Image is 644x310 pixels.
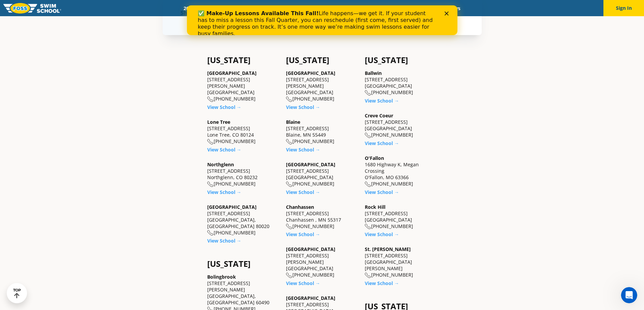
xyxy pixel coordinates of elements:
[365,55,437,65] h4: [US_STATE]
[207,55,279,65] h4: [US_STATE]
[286,161,358,187] div: [STREET_ADDRESS] [GEOGRAPHIC_DATA] [PHONE_NUMBER]
[207,119,230,125] a: Lone Tree
[187,5,457,35] iframe: Intercom live chat banner
[207,237,241,244] a: View School →
[258,6,264,10] div: Close
[365,90,371,96] img: location-phone-o-icon.svg
[11,5,249,32] div: Life happens—we get it. If your student has to miss a lesson this Fall Quarter, you can reschedul...
[178,5,220,11] a: 2025 Calendar
[207,161,279,187] div: [STREET_ADDRESS] Northglenn, CO 80232 [PHONE_NUMBER]
[207,70,257,76] a: [GEOGRAPHIC_DATA]
[438,5,466,11] a: Careers
[286,146,320,153] a: View School →
[286,246,335,252] a: [GEOGRAPHIC_DATA]
[365,273,371,278] img: location-phone-o-icon.svg
[207,189,241,195] a: View School →
[286,189,320,195] a: View School →
[365,155,437,187] div: 1680 Highway K, Megan Crossing O'Fallon, MO 63366 [PHONE_NUMBER]
[365,280,399,286] a: View School →
[207,96,214,102] img: location-phone-o-icon.svg
[286,55,358,65] h4: [US_STATE]
[220,5,248,11] a: Schools
[207,119,279,145] div: [STREET_ADDRESS] Lone Tree, CO 80124 [PHONE_NUMBER]
[207,70,279,102] div: [STREET_ADDRESS][PERSON_NAME] [GEOGRAPHIC_DATA] [PHONE_NUMBER]
[286,295,335,301] a: [GEOGRAPHIC_DATA]
[365,181,371,187] img: location-phone-o-icon.svg
[207,104,241,110] a: View School →
[365,189,399,195] a: View School →
[286,273,292,278] img: location-phone-o-icon.svg
[286,119,300,125] a: Blaine
[286,246,358,278] div: [STREET_ADDRESS][PERSON_NAME] [GEOGRAPHIC_DATA] [PHONE_NUMBER]
[207,204,279,236] div: [STREET_ADDRESS] [GEOGRAPHIC_DATA], [GEOGRAPHIC_DATA] 80020 [PHONE_NUMBER]
[365,246,411,252] a: St. [PERSON_NAME]
[308,5,345,11] a: About FOSS
[286,181,292,187] img: location-phone-o-icon.svg
[176,9,236,24] div: Show me Foss Swim Schools near:
[207,139,214,145] img: location-phone-o-icon.svg
[621,287,637,303] iframe: Intercom live chat
[11,5,132,11] b: ✅ Make-Up Lessons Available This Fall!
[286,161,335,168] a: [GEOGRAPHIC_DATA]
[286,70,358,102] div: [STREET_ADDRESS][PERSON_NAME] [GEOGRAPHIC_DATA] [PHONE_NUMBER]
[286,231,320,237] a: View School →
[365,224,371,229] img: location-phone-o-icon.svg
[286,280,320,286] a: View School →
[207,204,257,210] a: [GEOGRAPHIC_DATA]
[207,146,241,153] a: View School →
[286,139,292,145] img: location-phone-o-icon.svg
[3,3,61,13] img: FOSS Swim School Logo
[365,140,399,146] a: View School →
[13,288,21,299] div: TOP
[207,161,234,168] a: Northglenn
[365,246,437,278] div: [STREET_ADDRESS] [GEOGRAPHIC_DATA][PERSON_NAME] [PHONE_NUMBER]
[286,204,314,210] a: Chanhassen
[365,97,399,104] a: View School →
[365,133,371,138] img: location-phone-o-icon.svg
[365,204,437,230] div: [STREET_ADDRESS] [GEOGRAPHIC_DATA] [PHONE_NUMBER]
[286,96,292,102] img: location-phone-o-icon.svg
[286,104,320,110] a: View School →
[365,112,393,119] a: Creve Coeur
[286,70,335,76] a: [GEOGRAPHIC_DATA]
[365,231,399,237] a: View School →
[365,70,382,76] a: Ballwin
[365,112,437,138] div: [STREET_ADDRESS] [GEOGRAPHIC_DATA] [PHONE_NUMBER]
[207,181,214,187] img: location-phone-o-icon.svg
[286,204,358,230] div: [STREET_ADDRESS] Chanhassen , MN 55317 [PHONE_NUMBER]
[345,5,417,11] a: Swim Like [PERSON_NAME]
[286,224,292,229] img: location-phone-o-icon.svg
[365,155,384,161] a: O'Fallon
[417,5,438,11] a: Blog
[207,259,279,269] h4: [US_STATE]
[248,5,308,11] a: Swim Path® Program
[365,204,385,210] a: Rock Hill
[365,70,437,96] div: [STREET_ADDRESS] [GEOGRAPHIC_DATA] [PHONE_NUMBER]
[286,119,358,145] div: [STREET_ADDRESS] Blaine, MN 55449 [PHONE_NUMBER]
[207,230,214,236] img: location-phone-o-icon.svg
[207,274,236,280] a: Bolingbrook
